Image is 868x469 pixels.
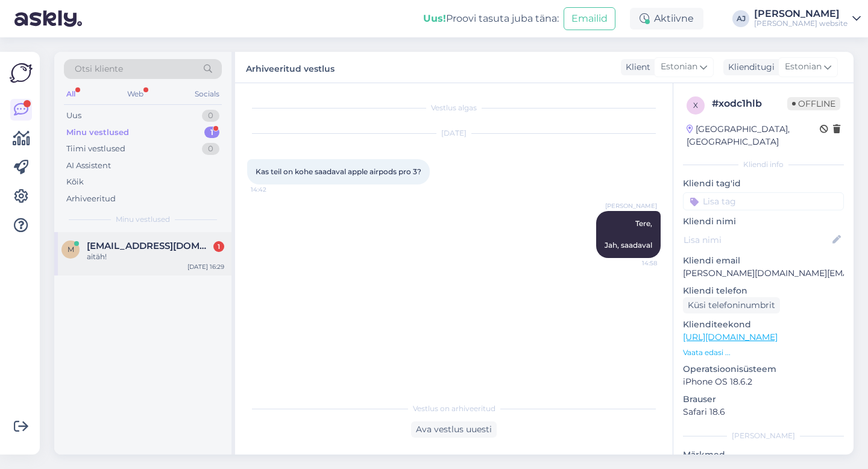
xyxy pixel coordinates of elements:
[754,9,861,28] a: [PERSON_NAME][PERSON_NAME] website
[605,201,657,210] span: [PERSON_NAME]
[785,60,822,74] span: Estonian
[683,449,844,461] p: Märkmed
[66,127,129,139] div: Minu vestlused
[683,267,844,280] p: [PERSON_NAME][DOMAIN_NAME][EMAIL_ADDRESS][DOMAIN_NAME]
[66,143,125,155] div: Tiimi vestlused
[187,262,224,271] div: [DATE] 16:29
[683,192,844,210] input: Lisa tag
[621,61,650,74] div: Klient
[683,332,778,342] a: [URL][DOMAIN_NAME]
[125,86,146,102] div: Web
[683,159,844,170] div: Kliendi info
[683,297,780,313] div: Küsi telefoninumbrit
[683,430,844,441] div: [PERSON_NAME]
[247,102,661,113] div: Vestlus algas
[66,160,111,172] div: AI Assistent
[687,123,820,148] div: [GEOGRAPHIC_DATA], [GEOGRAPHIC_DATA]
[64,86,78,102] div: All
[787,97,840,110] span: Offline
[683,177,844,190] p: Kliendi tag'id
[661,60,697,74] span: Estonian
[192,86,222,102] div: Socials
[213,241,224,252] div: 1
[423,13,446,24] b: Uus!
[732,10,749,27] div: AJ
[683,318,844,331] p: Klienditeekond
[754,9,848,19] div: [PERSON_NAME]
[66,176,84,188] div: Kõik
[564,7,615,30] button: Emailid
[413,403,495,414] span: Vestlus on arhiveeritud
[251,185,296,194] span: 14:42
[75,63,123,75] span: Otsi kliente
[693,101,698,110] span: x
[247,128,661,139] div: [DATE]
[68,245,74,254] span: m
[66,193,116,205] div: Arhiveeritud
[630,8,703,30] div: Aktiivne
[202,143,219,155] div: 0
[712,96,787,111] div: # xodc1hlb
[87,251,224,262] div: aitäh!
[683,376,844,388] p: iPhone OS 18.6.2
[683,254,844,267] p: Kliendi email
[683,347,844,358] p: Vaata edasi ...
[204,127,219,139] div: 1
[202,110,219,122] div: 0
[10,61,33,84] img: Askly Logo
[754,19,848,28] div: [PERSON_NAME] website
[116,214,170,225] span: Minu vestlused
[683,285,844,297] p: Kliendi telefon
[87,241,212,251] span: macanudi.pi@gmail.com
[246,59,335,75] label: Arhiveeritud vestlus
[612,259,657,268] span: 14:58
[66,110,81,122] div: Uus
[423,11,559,26] div: Proovi tasuta juba täna:
[683,406,844,418] p: Safari 18.6
[683,363,844,376] p: Operatsioonisüsteem
[683,215,844,228] p: Kliendi nimi
[411,421,497,438] div: Ava vestlus uuesti
[256,167,421,176] span: Kas teil on kohe saadaval apple airpods pro 3?
[723,61,775,74] div: Klienditugi
[684,233,830,247] input: Lisa nimi
[683,393,844,406] p: Brauser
